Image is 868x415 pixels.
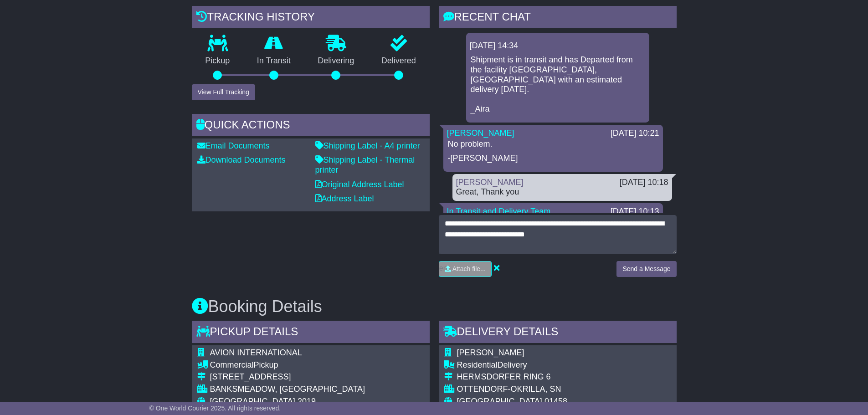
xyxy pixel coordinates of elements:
[210,397,295,406] span: [GEOGRAPHIC_DATA]
[192,114,430,138] div: Quick Actions
[447,207,551,216] a: In Transit and Delivery Team
[620,178,668,188] div: [DATE] 10:18
[457,360,671,370] div: Delivery
[368,56,430,66] p: Delivered
[192,297,677,316] h3: Booking Details
[197,155,286,164] a: Download Documents
[315,194,374,203] a: Address Label
[192,56,244,66] p: Pickup
[471,55,645,114] p: Shipment is in transit and has Departed from the facility [GEOGRAPHIC_DATA], [GEOGRAPHIC_DATA] wi...
[315,141,420,150] a: Shipping Label - A4 printer
[298,397,316,406] span: 2019
[439,321,677,345] div: Delivery Details
[439,6,677,31] div: RECENT CHAT
[210,372,365,382] div: [STREET_ADDRESS]
[149,405,281,412] span: © One World Courier 2025. All rights reserved.
[192,321,430,345] div: Pickup Details
[457,397,542,406] span: [GEOGRAPHIC_DATA]
[457,372,671,382] div: HERMSDORFER RING 6
[616,261,676,277] button: Send a Message
[192,6,430,31] div: Tracking history
[457,348,524,357] span: [PERSON_NAME]
[210,360,254,369] span: Commercial
[315,180,404,189] a: Original Address Label
[456,178,524,187] a: [PERSON_NAME]
[304,56,368,66] p: Delivering
[315,155,415,174] a: Shipping Label - Thermal printer
[448,139,658,149] p: No problem.
[457,360,498,369] span: Residential
[210,384,365,395] div: BANKSMEADOW, [GEOGRAPHIC_DATA]
[611,207,659,217] div: [DATE] 10:13
[448,154,658,164] p: -[PERSON_NAME]
[243,56,304,66] p: In Transit
[544,397,567,406] span: 01458
[456,187,668,197] div: Great, Thank you
[457,384,671,395] div: OTTENDORF-OKRILLA, SN
[197,141,270,150] a: Email Documents
[470,41,646,51] div: [DATE] 14:34
[447,128,514,138] a: [PERSON_NAME]
[210,360,365,370] div: Pickup
[611,128,659,138] div: [DATE] 10:21
[192,84,255,100] button: View Full Tracking
[210,348,302,357] span: AVION INTERNATIONAL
